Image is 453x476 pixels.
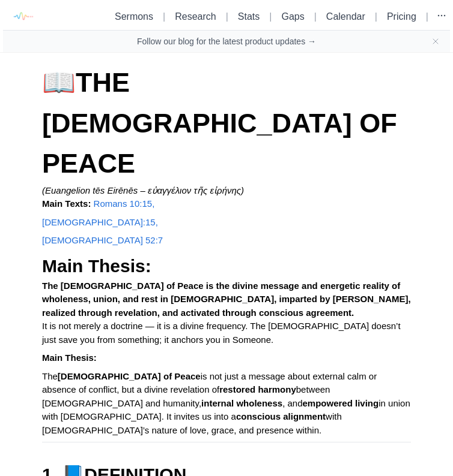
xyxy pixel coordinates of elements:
[42,256,151,276] strong: Main Thesis:
[282,398,302,408] span: , and
[42,67,76,98] span: 📖
[281,11,304,22] a: Gaps
[137,35,316,47] a: Follow our blog for the latest product updates →
[42,217,158,227] a: [DEMOGRAPHIC_DATA]:15,
[42,321,403,345] span: It is not merely a doctrine — it is a divine frequency. The [DEMOGRAPHIC_DATA] doesn’t just save ...
[115,11,153,22] a: Sermons
[42,353,97,363] strong: Main Thesis:
[175,11,216,22] a: Research
[94,198,155,209] a: Romans 10:15,
[221,10,233,24] li: |
[303,398,379,408] strong: empowered living
[58,371,201,381] strong: [DEMOGRAPHIC_DATA] of Peace
[387,11,416,22] a: Pricing
[42,411,344,435] span: with [DEMOGRAPHIC_DATA]’s nature of love, grace, and presence within.
[42,384,333,408] span: between [DEMOGRAPHIC_DATA] and humanity,
[236,411,326,421] strong: conscious alignment
[42,198,91,209] strong: Main Texts:
[309,10,321,24] li: |
[42,281,413,318] strong: The [DEMOGRAPHIC_DATA] of Peace is the divine message and energetic reality of wholeness, union, ...
[264,10,276,24] li: |
[238,11,260,22] a: Stats
[158,10,170,24] li: |
[9,3,36,30] img: logo
[201,398,282,408] strong: internal wholeness
[421,10,433,24] li: |
[42,235,163,245] a: [DEMOGRAPHIC_DATA] 52:7
[370,10,382,24] li: |
[431,37,440,46] button: Close banner
[219,384,296,394] strong: restored harmony
[42,67,404,179] strong: THE [DEMOGRAPHIC_DATA] OF PEACE
[42,371,379,395] span: is not just a message about external calm or absence of conflict, but a divine revelation of
[326,11,365,22] a: Calendar
[42,185,244,195] em: (Euangelion tēs Eirēnēs – εὐαγγέλιον τῆς εἰρήνης)
[42,371,58,381] span: The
